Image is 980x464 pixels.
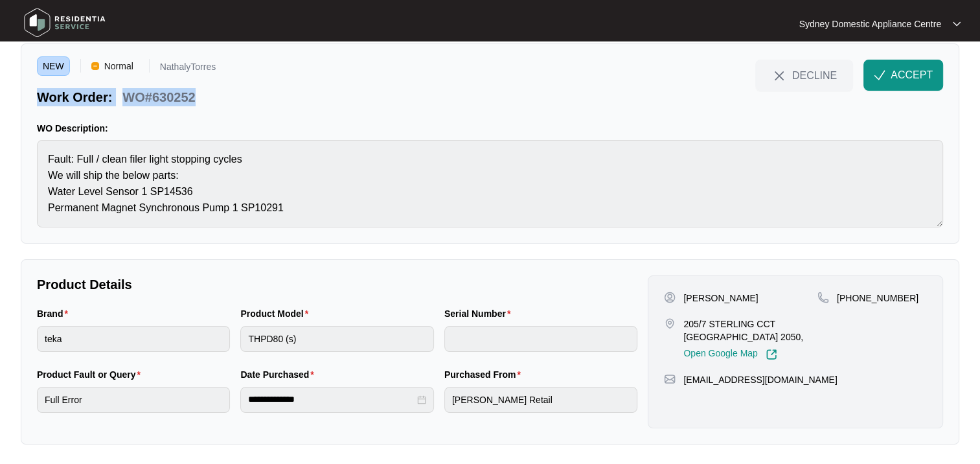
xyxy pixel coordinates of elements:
[122,88,195,106] p: WO#630252
[792,68,837,82] span: DECLINE
[664,318,676,329] img: map-pin
[19,3,110,42] img: residentia service logo
[799,17,941,30] p: Sydney Domestic Appliance Centre
[37,387,230,413] input: Product Fault or Query
[683,349,777,360] a: Open Google Map
[683,373,837,386] p: [EMAIL_ADDRESS][DOMAIN_NAME]
[664,292,676,303] img: user-pin
[444,368,526,381] label: Purchased From
[37,122,943,135] p: WO Description:
[874,69,885,81] img: check-Icon
[240,307,313,320] label: Product Model
[891,67,933,83] span: ACCEPT
[755,60,853,91] button: close-IconDECLINE
[37,140,943,227] textarea: Fault: Full / clean filer light stopping cycles We will ship the below parts: Water Level Sensor ...
[771,68,787,84] img: close-Icon
[37,368,146,381] label: Product Fault or Query
[817,292,829,303] img: map-pin
[160,62,216,76] p: NathalyTorres
[664,373,676,385] img: map-pin
[863,60,943,91] button: check-IconACCEPT
[240,326,433,352] input: Product Model
[99,56,139,76] span: Normal
[444,387,637,413] input: Purchased From
[37,275,637,294] p: Product Details
[837,292,918,305] p: [PHONE_NUMBER]
[37,88,112,106] p: Work Order:
[444,307,516,320] label: Serial Number
[683,318,817,343] p: 205/7 STERLING CCT [GEOGRAPHIC_DATA] 2050,
[683,292,758,305] p: [PERSON_NAME]
[248,393,414,406] input: Date Purchased
[91,62,99,70] img: Vercel Logo
[37,326,230,352] input: Brand
[766,349,777,360] img: Link-External
[240,368,319,381] label: Date Purchased
[37,56,70,76] span: NEW
[953,21,961,27] img: dropdown arrow
[444,326,637,352] input: Serial Number
[37,307,73,320] label: Brand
